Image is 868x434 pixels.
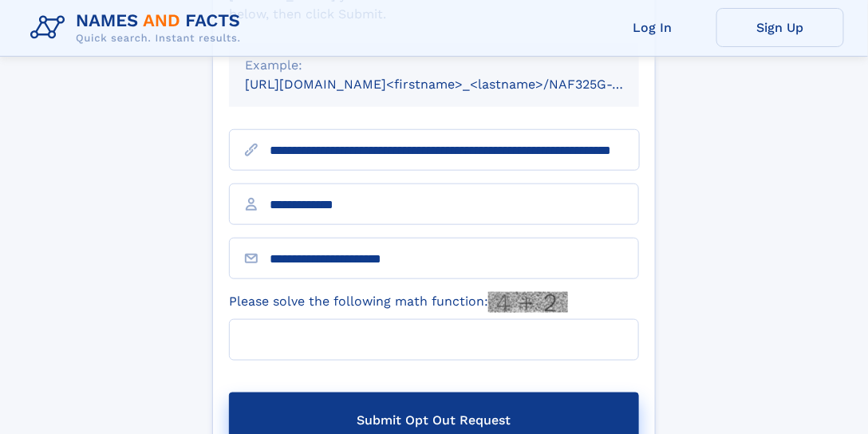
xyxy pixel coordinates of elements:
[229,292,568,313] label: Please solve the following math function:
[716,8,844,47] a: Sign Up
[245,56,623,75] div: Example:
[589,8,716,47] a: Log In
[245,77,669,92] small: [URL][DOMAIN_NAME]<firstname>_<lastname>/NAF325G-xxxxxxxx
[24,6,254,49] img: Logo Names and Facts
